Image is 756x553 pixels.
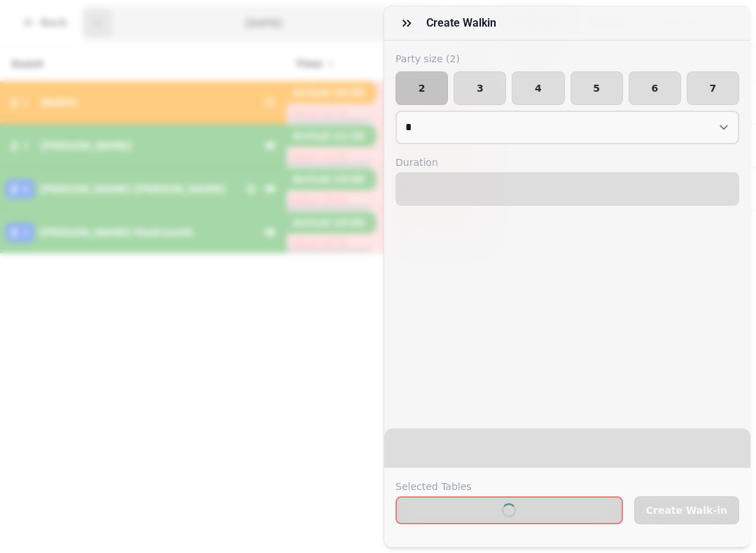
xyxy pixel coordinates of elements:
[395,155,739,169] label: Duration
[582,83,611,93] span: 5
[524,83,552,93] span: 4
[640,83,669,93] span: 6
[407,83,436,93] span: 2
[687,71,739,105] button: 7
[395,71,448,105] button: 2
[646,505,727,515] span: Create Walk-in
[634,496,739,524] button: Create Walk-in
[465,83,494,93] span: 3
[395,479,623,493] label: Selected Tables
[512,71,564,105] button: 4
[454,71,506,105] button: 3
[426,15,502,31] h3: Create walkin
[699,83,727,93] span: 7
[395,52,739,66] label: Party size ( 2 )
[629,71,681,105] button: 6
[570,71,623,105] button: 5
